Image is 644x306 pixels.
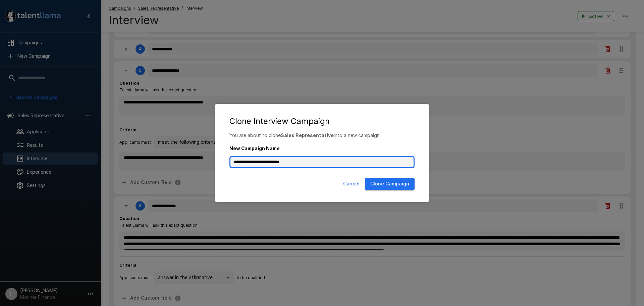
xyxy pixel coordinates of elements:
b: Sales Representative [281,132,334,138]
p: You are about to clone into a new campaign [229,132,415,139]
button: Cancel [340,178,362,190]
h2: Clone Interview Campaign [221,111,423,132]
label: New Campaign Name [229,145,415,152]
button: Clone Campaign [365,178,415,190]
